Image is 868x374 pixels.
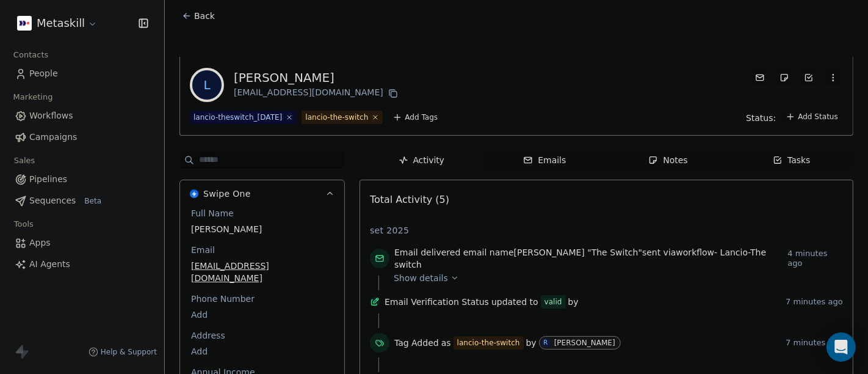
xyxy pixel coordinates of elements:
[394,272,834,284] a: Show details
[10,64,154,84] a: People
[175,5,222,27] button: Back
[203,188,251,200] span: Swipe One
[523,154,566,167] div: Emails
[514,248,642,257] span: [PERSON_NAME] "The Switch"
[441,337,451,349] span: as
[29,109,73,122] span: Workflows
[189,329,228,342] span: Address
[773,154,811,167] div: Tasks
[15,13,100,34] button: Metaskill
[786,338,843,348] span: 7 minutes ago
[385,296,489,308] span: Email Verification Status
[10,127,154,147] a: Campaigns
[191,223,333,235] span: [PERSON_NAME]
[10,191,154,211] a: SequencesBeta
[190,189,198,198] img: Swipe One
[81,195,105,207] span: Beta
[370,224,409,237] span: set 2025
[305,112,368,123] div: lancio-the-switch
[29,67,58,80] span: People
[394,248,460,257] span: Email delivered
[29,131,77,144] span: Campaigns
[10,233,154,253] a: Apps
[388,111,443,124] button: Add Tags
[29,194,76,207] span: Sequences
[180,180,344,207] button: Swipe OneSwipe One
[29,258,70,271] span: AI Agents
[491,296,538,308] span: updated to
[568,296,579,308] span: by
[394,337,439,349] span: Tag Added
[10,254,154,274] a: AI Agents
[234,69,400,86] div: [PERSON_NAME]
[394,246,783,271] span: email name sent via workflow -
[826,332,856,362] div: Open Intercom Messenger
[8,46,54,64] span: Contacts
[543,338,548,348] div: R
[29,173,67,186] span: Pipelines
[394,272,448,284] span: Show details
[17,16,32,31] img: AVATAR%20METASKILL%20-%20Colori%20Positivo.png
[786,297,843,307] span: 7 minutes ago
[781,109,843,124] button: Add Status
[10,169,154,189] a: Pipelines
[554,339,615,347] div: [PERSON_NAME]
[29,237,51,249] span: Apps
[10,106,154,126] a: Workflows
[101,347,157,357] span: Help & Support
[234,86,400,101] div: [EMAIL_ADDRESS][DOMAIN_NAME]
[192,70,222,100] span: L
[189,293,257,305] span: Phone Number
[648,154,687,167] div: Notes
[194,10,215,22] span: Back
[746,112,776,124] span: Status:
[191,309,333,321] span: Add
[370,194,449,205] span: Total Activity (5)
[544,296,562,308] div: valid
[526,337,537,349] span: by
[37,15,85,31] span: Metaskill
[189,244,217,256] span: Email
[8,88,58,106] span: Marketing
[89,347,157,357] a: Help & Support
[191,345,333,358] span: Add
[9,215,38,233] span: Tools
[189,207,236,219] span: Full Name
[9,152,40,170] span: Sales
[457,337,520,348] div: lancio-the-switch
[787,249,843,268] span: 4 minutes ago
[193,112,282,123] div: lancio-theswitch_[DATE]
[191,260,333,284] span: [EMAIL_ADDRESS][DOMAIN_NAME]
